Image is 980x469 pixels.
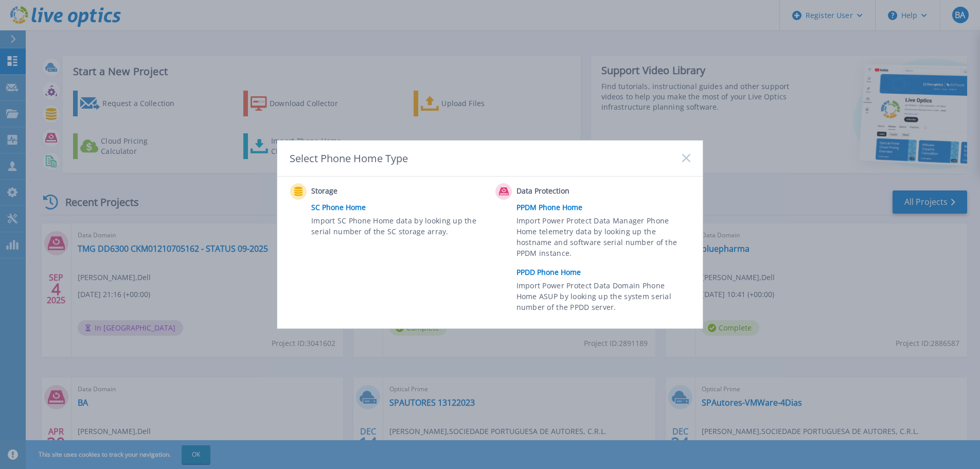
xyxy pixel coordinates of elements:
[516,215,688,263] span: Import Power Protect Data Manager Phone Home telemetry data by looking up the hostname and softwa...
[516,200,696,215] a: PPDM Phone Home
[311,200,490,215] a: SC Phone Home
[311,215,483,239] span: Import SC Phone Home data by looking up the serial number of the SC storage array.
[516,280,688,316] span: Import Power Protect Data Domain Phone Home ASUP by looking up the system serial number of the PP...
[290,151,409,165] div: Select Phone Home Type
[311,185,414,198] span: Storage
[516,185,619,198] span: Data Protection
[516,265,696,280] a: PPDD Phone Home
